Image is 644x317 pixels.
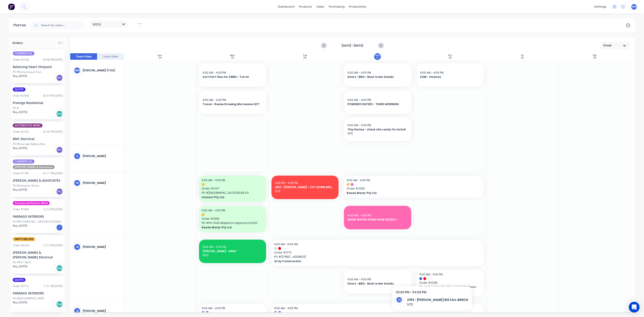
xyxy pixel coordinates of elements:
span: PO # [STREET_ADDRESS] [274,255,481,259]
span: Req. [DATE] [13,188,27,192]
button: Week [601,42,630,49]
div: 25 [231,57,234,59]
span: SWITCHBLADE [13,237,35,241]
div: 26 [303,57,306,59]
span: SITE [347,132,407,136]
span: KIDS [203,253,263,257]
div: productivity [347,3,369,10]
div: ID [74,180,80,186]
div: PO #Silverado Battery Box [13,142,45,146]
div: 01:50 PM [DATE] [43,130,63,134]
button: Team View [70,53,97,60]
span: 6:00 AM - 4:00 PM [347,213,371,217]
div: 29 [521,57,524,59]
div: Del [56,111,63,117]
div: 03:06 PM [DATE] [43,58,63,62]
div: products [297,3,314,10]
button: Label View [97,53,124,60]
div: Thu [448,54,452,57]
div: Balancing Heart Vineyard [13,64,63,69]
span: 6:00 AM - 4:00 PM [420,71,444,74]
div: JS [74,308,80,314]
span: Unitywater [419,289,475,294]
span: QUOTE [13,87,25,91]
div: 24 [159,57,161,59]
div: settings [592,3,609,10]
span: Reade Water Pty Ltd [347,191,467,195]
div: [PERSON_NAME] [83,309,120,313]
span: Order # 2093 [347,187,481,191]
div: FARRAGO INTERIORS [13,214,63,219]
div: [PERSON_NAME] & ASSOCIATES [13,178,63,183]
span: 6:00 AM - 4:00 PM [202,178,225,182]
span: QUOTE [13,278,25,282]
div: Week [603,43,624,48]
span: [PERSON_NAME] - AWAY [203,249,263,253]
span: Req. [DATE] [13,74,27,78]
span: PO # WO 14022482: SPS-NVL025 RTU Radio [419,285,481,289]
span: 6:00 AM - 4:00 PM [203,245,226,249]
div: 28 [449,57,451,59]
span: 6:00 AM - 4:00 PM [419,272,443,276]
div: PU [56,188,63,195]
span: PO # PO-0140 Mapleton Lillypond Q24211 [202,221,263,225]
span: 2193 - [PERSON_NAME] - CUT DOWN BENCH BLUFF [275,185,335,189]
span: 6:00 AM - 4:00 PM [347,71,371,74]
span: 6:00 AM - 4:00 PM [347,178,370,182]
span: Reade Water Pty Ltd [202,226,257,230]
div: Order # 1746 [13,171,29,175]
span: Tcasa - Revise Drawing Microwave LEFT [203,102,263,106]
div: [PERSON_NAME] [83,181,120,185]
span: 6:00 AM - 4:00 PM [203,71,226,74]
span: Req. [DATE] [13,224,27,228]
span: Orders [12,40,23,45]
span: Req. [DATE] [13,300,27,304]
div: JS [74,244,80,250]
span: 6:00 AM - 4:00 PM [347,98,371,102]
img: Factory [8,3,15,10]
span: 6:00 AM - 4:00 PM [202,208,225,212]
span: WEEK [93,22,101,27]
span: Req. [DATE] [13,146,27,150]
div: PU [56,74,63,81]
div: 30 [593,57,596,59]
span: Req. [DATE] [13,264,27,268]
div: PU [56,147,63,153]
span: PO # [GEOGRAPHIC_DATA] MSSB 4.3 [202,191,263,195]
span: Order # 1966 [202,217,263,221]
div: PO #Container Works [13,184,39,188]
div: PO #Extra exhaust Duct [13,70,42,74]
div: 02:43 PM [DATE] [43,94,63,98]
div: Order # 2046 [13,94,29,98]
div: 27 [376,57,379,59]
div: Sat [593,54,597,57]
div: BMC Electrical [13,136,63,141]
div: Order # 2235 [13,130,29,134]
div: PO #PO 13623 [13,260,31,264]
span: Commercial Kitchen Work [13,201,50,205]
span: COMMERICAL [13,51,34,55]
div: Order # 2224 [13,243,29,247]
span: COMMERICAL [13,160,34,164]
div: 01:11 PM [DATE] [43,171,63,175]
div: Prestige Residential [13,100,63,105]
span: 6:00 AM - 4:00 PM [274,306,298,310]
span: 6:00 AM - 4:00 PM [202,306,225,310]
input: Search for orders... [41,21,85,30]
div: FARRAGO INTERIORS [13,291,63,296]
div: Del [56,265,63,272]
div: purchasing [326,3,347,10]
span: Sort Part files for SWBS - Turret [203,75,263,79]
div: sales [314,3,326,10]
span: 6:00 AM - 6:00 AM [274,242,298,246]
div: Order # 2236 [13,58,29,62]
div: A [74,153,80,160]
div: PO #PO-FI494-002 - HATCHED CHICKEN [13,220,61,224]
span: EOM - Invoices [420,75,480,79]
div: [PERSON_NAME] [83,154,120,158]
span: Doors - BBQ - Must order blanks [347,282,407,286]
span: POWDERCOATERS - THURS MORNING [347,102,407,106]
span: Intalect Pty Ltd [202,195,257,199]
span: Order # 2173 [274,251,481,255]
div: Mon [230,54,235,57]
